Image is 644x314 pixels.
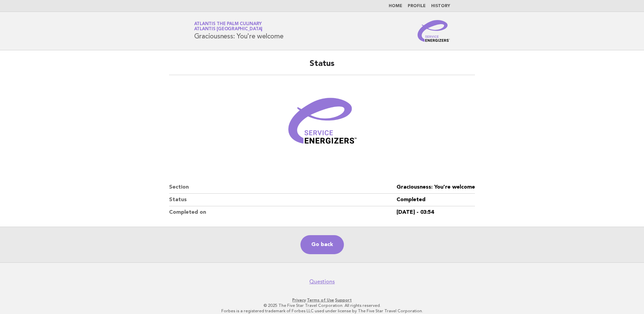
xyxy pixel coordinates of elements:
[292,298,306,302] a: Privacy
[397,181,475,194] dd: Graciousness: You're welcome
[114,303,530,308] p: © 2025 The Five Star Travel Corporation. All rights reserved.
[397,206,475,219] dd: [DATE] - 03:54
[194,22,263,31] a: Atlantis The Palm CulinaryAtlantis [GEOGRAPHIC_DATA]
[169,206,397,219] dt: Completed on
[389,4,402,8] a: Home
[194,27,263,32] span: Atlantis [GEOGRAPHIC_DATA]
[169,181,397,194] dt: Section
[418,20,450,42] img: Service Energizers
[114,308,530,314] p: Forbes is a registered trademark of Forbes LLC used under license by The Five Star Travel Corpora...
[169,194,397,206] dt: Status
[408,4,426,8] a: Profile
[114,297,530,303] p: · ·
[281,83,363,165] img: Verified
[309,278,335,285] a: Questions
[335,298,352,302] a: Support
[307,298,334,302] a: Terms of Use
[431,4,450,8] a: History
[397,194,475,206] dd: Completed
[169,58,475,75] h2: Status
[300,235,344,254] a: Go back
[194,22,283,40] h1: Graciousness: You're welcome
